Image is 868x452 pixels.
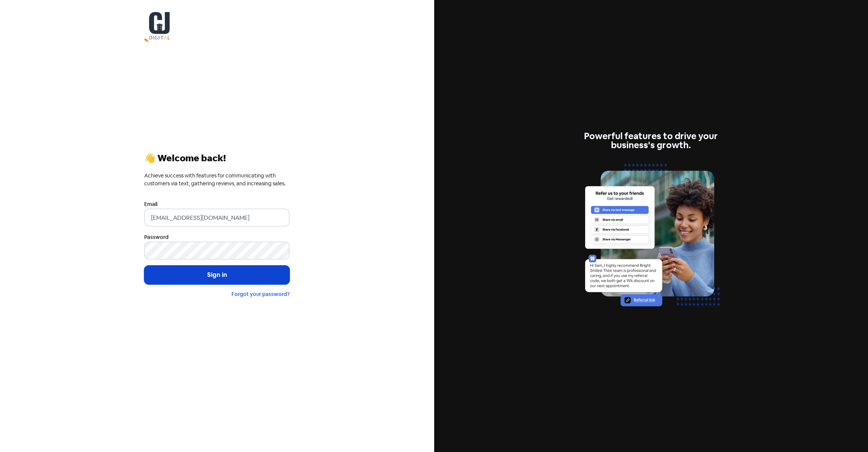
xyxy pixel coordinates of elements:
[144,200,157,208] label: Email
[578,159,724,320] img: referrals
[144,233,169,241] label: Password
[144,266,290,284] button: Sign in
[144,172,290,188] div: Achieve success with features for communicating with customers via text, gathering reviews, and i...
[232,291,290,297] a: Forgot your password?
[578,132,724,150] div: Powerful features to drive your business's growth.
[144,154,290,163] div: 👋 Welcome back!
[144,209,290,227] input: Enter your email address...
